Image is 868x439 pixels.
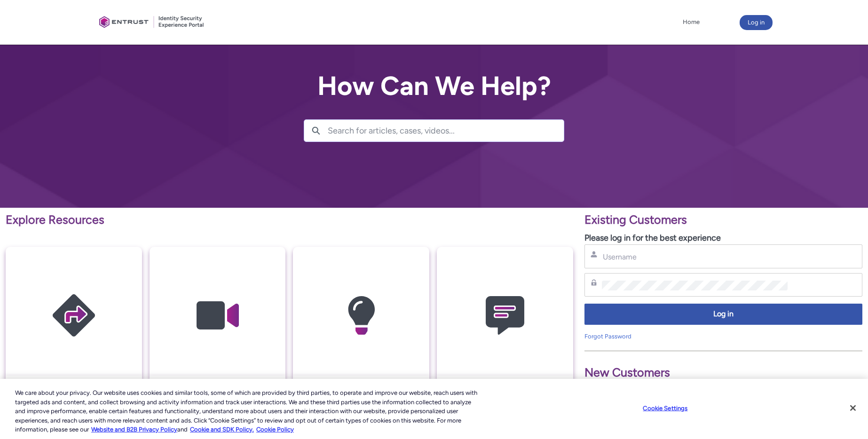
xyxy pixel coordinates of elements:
[584,232,862,244] p: Please log in for the best experience
[584,333,631,340] a: Forgot Password
[602,252,788,262] input: Username
[6,211,573,229] p: Explore Resources
[584,304,862,325] button: Log in
[740,15,773,30] button: Log in
[680,15,702,29] a: Home
[584,211,862,229] p: Existing Customers
[460,265,550,366] img: Contact Support
[190,426,254,433] a: Cookie and SDK Policy.
[316,265,406,366] img: Knowledge Articles
[328,120,564,141] input: Search for articles, cases, videos...
[591,309,856,320] span: Log in
[256,426,294,433] a: Cookie Policy
[173,265,262,366] img: Video Guides
[15,388,477,434] div: We care about your privacy. Our website uses cookies and similar tools, some of which are provide...
[636,399,694,418] button: Cookie Settings
[304,71,564,101] h2: How Can We Help?
[304,120,328,141] button: Search
[91,426,177,433] a: More information about our cookie policy., opens in a new tab
[843,398,863,418] button: Close
[29,265,118,366] img: Getting Started
[584,364,862,382] p: New Customers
